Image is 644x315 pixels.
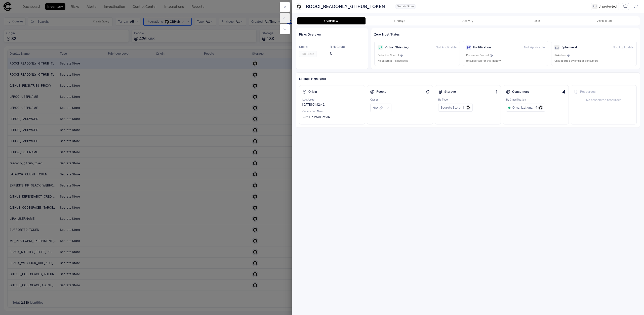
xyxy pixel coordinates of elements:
div: GitHub [539,106,542,109]
span: By Type [438,98,498,102]
span: 1 [463,106,464,110]
span: Unprotected [598,5,617,9]
span: Detective Control [378,54,399,57]
span: Fortification [473,45,491,49]
span: 0 [330,51,345,56]
div: Origin [302,90,317,94]
div: Storage [438,90,456,94]
div: Lineage Highlights [299,76,637,82]
button: Lineage [366,17,434,24]
button: Organizational4 [506,104,545,112]
span: Connection Name [302,110,362,113]
span: Virtual Shielding [385,45,409,49]
div: Zero Trust Status [374,31,637,38]
span: No external IPs detected [378,59,408,63]
span: No associated resources [574,98,633,102]
span: Unsupported for this identity [466,59,501,63]
span: Not Applicable [613,45,633,49]
span: Score [299,45,317,49]
span: Last Used [302,98,362,102]
button: Overview [297,17,366,24]
span: Risk-Free [554,54,566,57]
span: [DATE] 01:12:42 [302,103,325,107]
span: Secrets Store [440,106,461,110]
span: Not Applicable [524,45,545,49]
span: Organizational [512,106,533,110]
span: By Classification [506,98,566,102]
div: GitHub [467,106,470,109]
button: Secrets Store1 [438,104,473,112]
div: 16/07/2025 00:12:42 (GMT+00:00 UTC) [302,103,325,107]
div: GitHub [297,5,301,9]
span: Secrets Store [397,5,414,8]
div: Resources [574,90,596,94]
span: Not Applicable [436,45,457,49]
button: Activity [434,17,502,24]
div: Mark as Crown Jewel [622,3,629,10]
button: ROOCI_READONLY_GITHUB_TOKEN [305,3,392,11]
span: 1 [496,89,498,94]
button: GitHub Production [302,113,337,121]
span: Owner [370,98,430,102]
span: 0 [426,89,430,94]
span: No Risks [302,52,314,56]
span: Risk Count [330,45,345,49]
span: Preventive Control [466,54,489,57]
span: Ephemeral [561,45,577,49]
span: GitHub Production [303,115,330,119]
span: ROOCI_READONLY_GITHUB_TOKEN [306,4,385,10]
div: Consumers [506,90,529,94]
span: Unsupported by origin or consumers [554,59,598,63]
div: Risks [533,19,540,23]
span: 4 [562,89,566,94]
span: 4 [535,106,537,110]
div: People [370,90,386,94]
div: Zero Trust [597,19,612,23]
div: Risks Overview [299,31,365,38]
span: N/A [373,106,378,110]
